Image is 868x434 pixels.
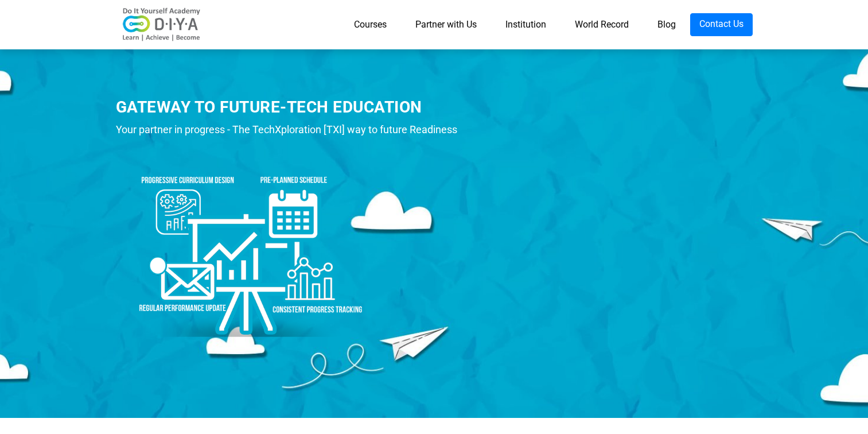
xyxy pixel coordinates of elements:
[116,96,480,118] div: GATEWAY TO FUTURE-TECH EDUCATION
[560,13,643,36] a: World Record
[116,7,208,42] img: logo-v2.png
[401,13,491,36] a: Partner with Us
[690,13,753,36] a: Contact Us
[340,13,401,36] a: Courses
[491,13,560,36] a: Institution
[116,121,480,138] div: Your partner in progress - The TechXploration [TXI] way to future Readiness
[116,144,380,342] img: ins-prod1.png
[643,13,690,36] a: Blog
